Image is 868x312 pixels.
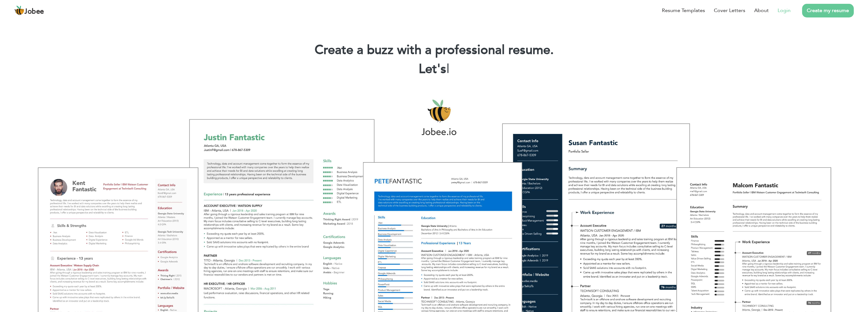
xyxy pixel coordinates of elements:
h1: Create a buzz with a professional resume. [10,42,858,58]
a: Jobee [14,5,44,16]
a: About [754,7,769,14]
img: jobee.io [14,5,24,16]
span: Jobee [24,8,44,15]
a: Cover Letters [714,7,745,14]
span: | [447,60,449,78]
h2: Let's [10,61,858,77]
a: Create my resume [802,4,854,17]
a: Login [778,7,791,14]
a: Resume Templates [662,7,705,14]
